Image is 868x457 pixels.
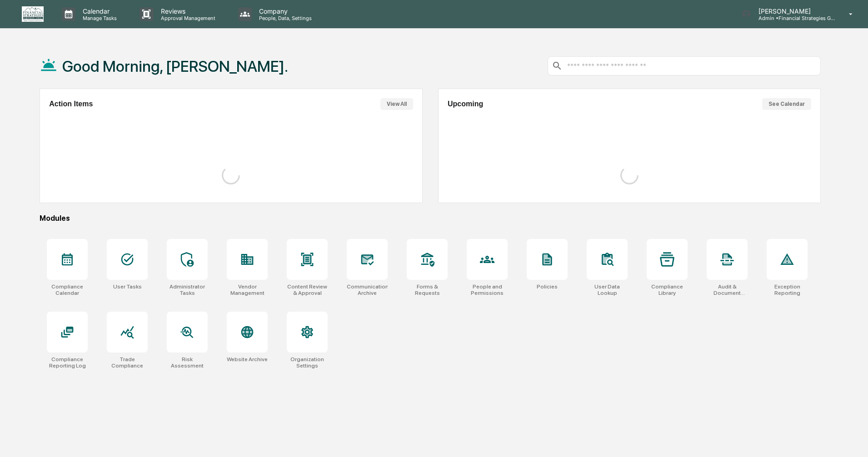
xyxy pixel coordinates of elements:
[347,283,388,296] div: Communications Archive
[227,283,268,296] div: Vendor Management
[47,283,88,296] div: Compliance Calendar
[762,98,811,110] button: See Calendar
[448,100,483,108] h2: Upcoming
[167,356,208,369] div: Risk Assessment
[587,283,628,296] div: User Data Lookup
[22,6,44,22] img: logo
[647,283,688,296] div: Compliance Library
[751,15,836,21] p: Admin • Financial Strategies Group (FSG)
[287,283,328,296] div: Content Review & Approval
[107,356,148,369] div: Trade Compliance
[252,7,316,15] p: Company
[40,214,821,223] div: Modules
[227,356,268,363] div: Website Archive
[47,356,88,369] div: Compliance Reporting Log
[380,98,413,110] button: View All
[467,283,508,296] div: People and Permissions
[154,15,220,21] p: Approval Management
[767,283,808,296] div: Exception Reporting
[167,283,208,296] div: Administrator Tasks
[113,283,142,290] div: User Tasks
[707,283,748,296] div: Audit & Document Logs
[252,15,316,21] p: People, Data, Settings
[75,15,121,21] p: Manage Tasks
[62,57,288,75] h1: Good Morning, [PERSON_NAME].
[751,7,836,15] p: [PERSON_NAME]
[154,7,220,15] p: Reviews
[287,356,328,369] div: Organization Settings
[75,7,121,15] p: Calendar
[49,100,93,108] h2: Action Items
[407,283,448,296] div: Forms & Requests
[537,283,558,290] div: Policies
